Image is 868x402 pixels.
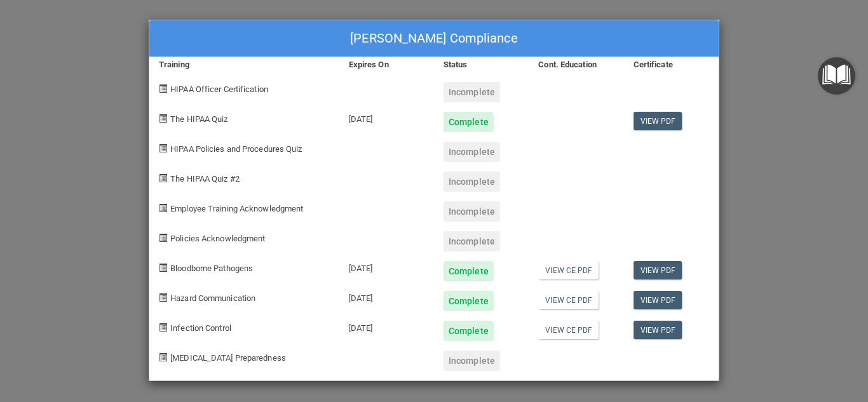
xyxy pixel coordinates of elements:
[170,84,268,94] span: HIPAA Officer Certification
[170,264,253,273] span: Bloodborne Pathogens
[339,251,434,281] div: [DATE]
[444,201,500,222] div: Incomplete
[170,204,303,213] span: Employee Training Acknowledgment
[444,112,494,132] div: Complete
[339,281,434,311] div: [DATE]
[339,311,434,341] div: [DATE]
[634,291,682,309] a: View PDF
[538,291,599,309] a: View CE PDF
[444,171,500,192] div: Incomplete
[818,57,855,95] button: Open Resource Center
[634,112,682,130] a: View PDF
[634,321,682,339] a: View PDF
[434,57,529,72] div: Status
[170,353,286,363] span: [MEDICAL_DATA] Preparedness
[170,323,231,333] span: Infection Control
[444,231,500,251] div: Incomplete
[444,321,494,341] div: Complete
[444,261,494,281] div: Complete
[339,57,434,72] div: Expires On
[529,57,623,72] div: Cont. Education
[170,174,240,184] span: The HIPAA Quiz #2
[149,57,339,72] div: Training
[149,20,719,57] div: [PERSON_NAME] Compliance
[634,261,682,279] a: View PDF
[170,144,302,154] span: HIPAA Policies and Procedures Quiz
[538,321,599,339] a: View CE PDF
[170,114,227,124] span: The HIPAA Quiz
[538,261,599,279] a: View CE PDF
[444,291,494,311] div: Complete
[170,293,255,303] span: Hazard Communication
[444,82,500,102] div: Incomplete
[624,57,719,72] div: Certificate
[444,142,500,162] div: Incomplete
[339,102,434,132] div: [DATE]
[170,234,265,243] span: Policies Acknowledgment
[444,351,500,371] div: Incomplete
